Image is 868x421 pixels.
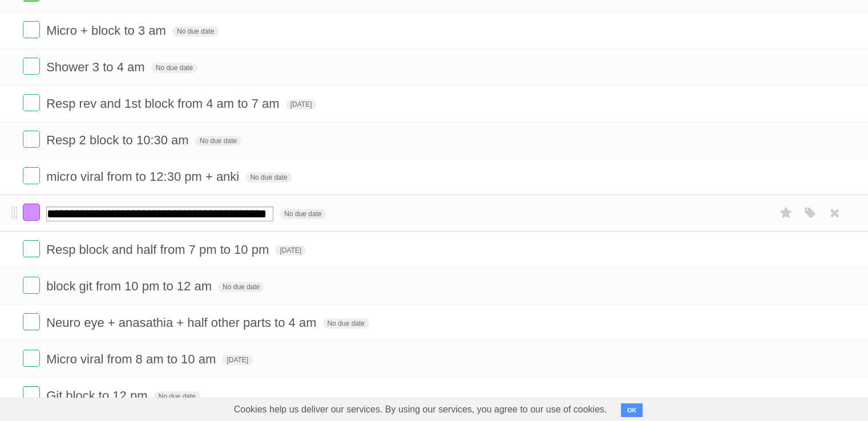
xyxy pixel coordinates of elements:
[151,63,197,73] span: No due date
[286,99,317,110] span: [DATE]
[23,350,40,367] label: Done
[23,240,40,257] label: Done
[23,277,40,294] label: Done
[46,133,191,147] span: Resp 2 block to 10:30 am
[23,131,40,148] label: Done
[46,60,147,74] span: Shower 3 to 4 am
[23,204,40,221] label: Done
[23,386,40,403] label: Done
[223,398,619,421] span: Cookies help us deliver our services. By using our services, you agree to our use of cookies.
[280,209,326,219] span: No due date
[195,136,241,146] span: No due date
[46,315,319,330] span: Neuro eye + anasathia + half other parts to 4 am
[776,204,797,222] label: Star task
[23,58,40,75] label: Done
[23,94,40,111] label: Done
[222,355,253,365] span: [DATE]
[245,172,292,183] span: No due date
[172,26,219,37] span: No due date
[46,279,215,293] span: block git from 10 pm to 12 am
[323,318,369,329] span: No due date
[275,245,306,256] span: [DATE]
[218,282,264,292] span: No due date
[46,23,169,38] span: Micro + block to 3 am
[23,167,40,184] label: Done
[46,352,219,366] span: Micro viral from 8 am to 10 am
[621,403,643,417] button: OK
[46,96,282,111] span: Resp rev and 1st block from 4 am to 7 am
[23,313,40,330] label: Done
[46,388,150,403] span: Git block to 12 pm
[154,391,200,402] span: No due date
[46,242,272,257] span: Resp block and half from 7 pm to 10 pm
[46,169,242,184] span: micro viral from to 12:30 pm + anki
[23,21,40,38] label: Done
